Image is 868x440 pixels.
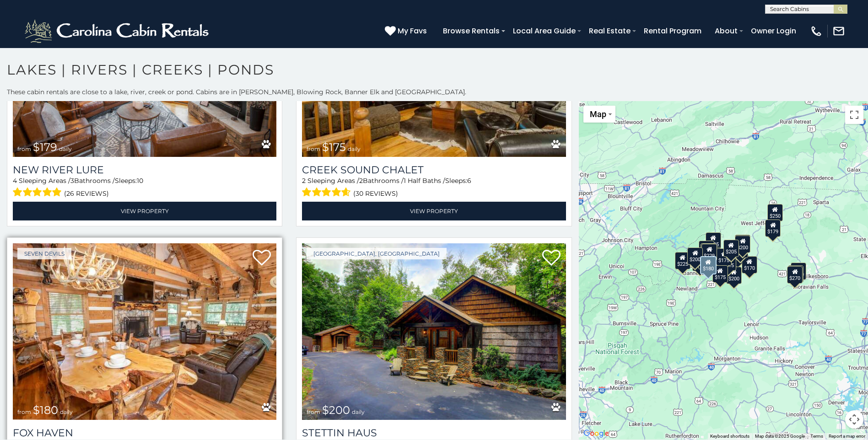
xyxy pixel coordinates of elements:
[726,267,742,284] div: $200
[322,403,350,417] span: $200
[322,140,346,154] span: $175
[581,428,611,440] a: Open this area in Google Maps (opens a new window)
[348,145,361,152] span: daily
[13,164,276,176] a: New River Lure
[746,23,801,39] a: Owner Login
[302,243,566,420] a: Stettin Haus from $200 daily
[755,434,805,439] span: Map data ©2025 Google
[810,434,823,439] a: Terms
[700,256,717,274] div: $180
[60,408,73,415] span: daily
[385,25,429,37] a: My Favs
[710,433,749,440] button: Keyboard shortcuts
[735,235,750,252] div: $235
[542,249,561,268] a: Add to favorites
[353,188,398,199] span: (30 reviews)
[787,266,803,284] div: $270
[765,220,781,237] div: $179
[404,177,445,185] span: 1 Half Baths /
[590,109,606,119] span: Map
[64,188,109,199] span: (26 reviews)
[13,202,276,220] a: View Property
[705,232,721,250] div: $235
[845,106,863,124] button: Toggle fullscreen view
[302,427,566,439] a: Stettin Haus
[302,202,566,220] a: View Property
[639,23,706,39] a: Rental Program
[735,236,750,253] div: $200
[302,243,566,420] img: Stettin Haus
[302,176,566,199] div: Sleeping Areas / Bathrooms / Sleeps:
[17,248,71,259] a: Seven Devils
[13,427,276,439] a: Fox Haven
[832,25,845,38] img: mail-regular-white.png
[467,177,471,185] span: 6
[583,106,615,123] button: Change map style
[17,145,31,152] span: from
[13,243,276,420] a: Fox Haven from $180 daily
[787,265,803,283] div: $275
[720,253,736,271] div: $315
[699,241,714,258] div: $305
[70,177,74,185] span: 3
[508,23,580,39] a: Local Area Guide
[352,408,365,415] span: daily
[723,240,739,257] div: $205
[307,408,320,415] span: from
[438,23,504,39] a: Browse Rentals
[742,256,757,274] div: $170
[845,410,863,429] button: Map camera controls
[307,248,447,259] a: [GEOGRAPHIC_DATA], [GEOGRAPHIC_DATA]
[581,428,611,440] img: Google
[687,247,703,265] div: $200
[307,145,320,152] span: from
[701,244,717,261] div: $229
[810,25,823,38] img: phone-regular-white.png
[791,263,806,280] div: $550
[712,265,728,283] div: $175
[17,408,31,415] span: from
[716,248,732,266] div: $175
[767,204,782,221] div: $250
[359,177,363,185] span: 2
[33,140,57,154] span: $179
[13,177,17,185] span: 4
[137,177,143,185] span: 10
[710,23,742,39] a: About
[829,434,865,439] a: Report a map error
[13,243,276,420] img: Fox Haven
[23,17,213,45] img: White-1-2.png
[675,252,690,269] div: $225
[13,176,276,199] div: Sleeping Areas / Bathrooms / Sleeps:
[302,177,306,185] span: 2
[398,25,427,37] span: My Favs
[253,249,271,268] a: Add to favorites
[59,145,72,152] span: daily
[302,164,566,176] a: Creek Sound Chalet
[33,403,58,417] span: $180
[584,23,635,39] a: Real Estate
